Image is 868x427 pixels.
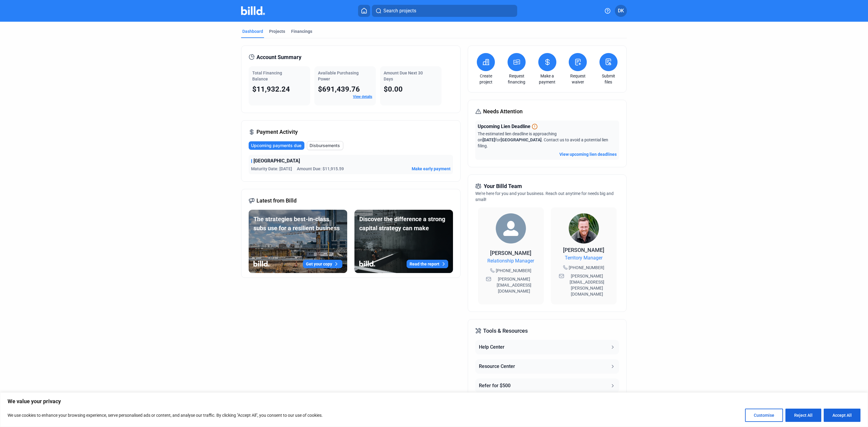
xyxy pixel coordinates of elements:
[501,137,542,142] span: [GEOGRAPHIC_DATA]
[475,359,619,374] button: Resource Center
[487,257,534,265] span: Relationship Manager
[8,398,860,405] p: We value your privacy
[251,166,292,172] span: Maturity Date: [DATE]
[496,268,531,274] span: [PHONE_NUMBER]
[251,143,301,149] span: Upcoming payments due
[383,7,416,14] span: Search projects
[241,6,265,15] img: Billd Company Logo
[618,7,624,14] span: DK
[475,340,619,354] button: Help Center
[252,71,282,81] span: Total Financing Balance
[569,213,599,243] img: Territory Manager
[483,137,495,142] span: [DATE]
[492,276,536,294] span: [PERSON_NAME][EMAIL_ADDRESS][DOMAIN_NAME]
[307,141,343,150] button: Disbursements
[253,215,342,233] div: The strategies best-in-class subs use for a resilient business
[256,53,301,61] span: Account Summary
[565,273,609,297] span: [PERSON_NAME][EMAIL_ADDRESS][PERSON_NAME][DOMAIN_NAME]
[249,141,304,150] button: Upcoming payments due
[483,327,528,335] span: Tools & Resources
[537,73,558,85] a: Make a payment
[559,151,617,157] button: View upcoming lien deadlines
[598,73,619,85] a: Submit files
[565,254,602,262] span: Territory Manager
[303,260,342,268] button: Get your copy
[407,260,448,268] button: Read the report
[253,157,300,165] span: [GEOGRAPHIC_DATA]
[484,182,522,190] span: Your Billd Team
[478,123,530,130] span: Upcoming Lien Deadline
[291,28,312,34] div: Financings
[483,107,523,116] span: Needs Attention
[745,409,783,422] button: Customise
[256,128,298,136] span: Payment Activity
[252,85,290,93] span: $11,932.24
[479,382,511,389] div: Refer for $500
[785,409,821,422] button: Reject All
[256,196,297,205] span: Latest from Billd
[242,28,263,34] div: Dashboard
[297,166,344,172] span: Amount Due: $11,915.59
[310,143,340,149] span: Disbursements
[824,409,860,422] button: Accept All
[412,166,451,172] button: Make early payment
[475,378,619,393] button: Refer for $500
[496,213,526,243] img: Relationship Manager
[479,363,515,370] div: Resource Center
[353,95,372,99] a: View details
[269,28,285,34] div: Projects
[615,5,627,17] button: DK
[372,5,517,17] button: Search projects
[475,73,496,85] a: Create project
[384,71,423,81] span: Amount Due Next 30 Days
[318,85,360,93] span: $691,439.76
[569,265,604,271] span: [PHONE_NUMBER]
[318,71,359,81] span: Available Purchasing Power
[563,247,604,253] span: [PERSON_NAME]
[490,250,531,256] span: [PERSON_NAME]
[506,73,527,85] a: Request financing
[479,344,505,351] div: Help Center
[359,215,448,233] div: Discover the difference a strong capital strategy can make
[384,85,403,93] span: $0.00
[475,191,614,202] span: We're here for you and your business. Reach out anytime for needs big and small!
[478,131,608,148] span: The estimated lien deadline is approaching on for . Contact us to avoid a potential lien filing.
[567,73,588,85] a: Request waiver
[8,412,323,419] p: We use cookies to enhance your browsing experience, serve personalised ads or content, and analys...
